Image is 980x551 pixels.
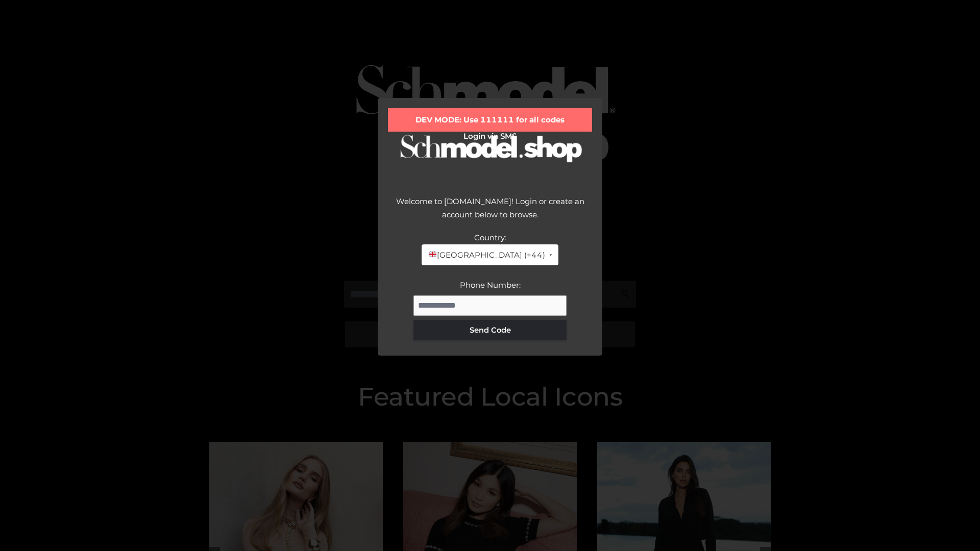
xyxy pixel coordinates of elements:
[388,132,592,141] h2: Login via SMS
[388,195,592,231] div: Welcome to [DOMAIN_NAME]! Login or create an account below to browse.
[388,108,592,132] div: DEV MODE: Use 111111 for all codes
[474,233,506,242] label: Country:
[460,280,521,290] label: Phone Number:
[429,251,436,258] img: 🇬🇧
[413,320,567,340] button: Send Code
[428,248,545,262] span: [GEOGRAPHIC_DATA] (+44)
